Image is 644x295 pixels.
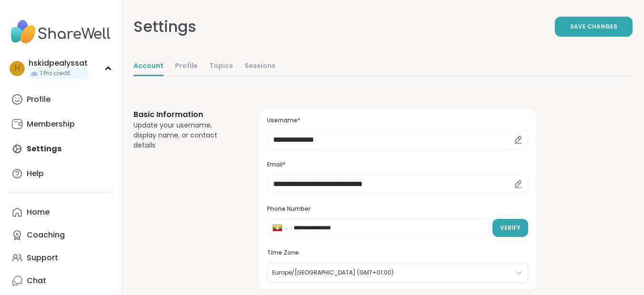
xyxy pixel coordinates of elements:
a: Help [8,162,114,185]
h3: Username* [267,117,528,125]
h3: Time Zone [267,249,528,257]
div: Coaching [27,230,65,240]
h3: Phone Number [267,205,528,213]
h3: Email* [267,161,528,169]
button: Verify [492,219,528,237]
a: Coaching [8,224,114,246]
div: Update your username, display name, or contact details [133,120,236,150]
a: Sessions [245,57,276,76]
img: ShareWell Nav Logo [8,15,114,49]
h3: Basic Information [133,109,236,120]
span: Verify [500,224,521,232]
div: Help [27,168,44,179]
span: Save Changes [570,22,617,31]
a: Account [133,57,164,76]
a: Profile [175,57,198,76]
a: Support [8,246,114,269]
button: Save Changes [555,17,633,37]
div: Support [27,253,58,263]
a: Home [8,201,114,224]
a: Chat [8,269,114,292]
div: Home [27,207,50,217]
span: h [15,62,20,75]
a: Membership [8,113,114,136]
a: Profile [8,88,114,111]
div: Membership [27,119,75,129]
div: Chat [27,275,46,286]
a: Topics [209,57,233,76]
div: hskidpealyssat [29,58,88,69]
div: Settings [133,15,196,38]
div: Profile [27,94,51,105]
span: 1 Pro credit [40,69,70,78]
